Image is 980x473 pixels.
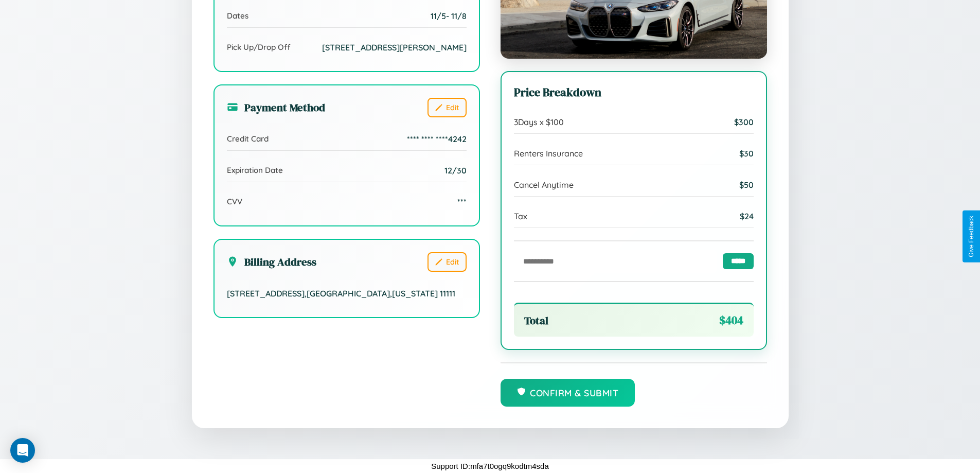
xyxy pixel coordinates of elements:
h3: Price Breakdown [514,84,754,100]
span: Tax [514,211,527,221]
span: $ 30 [739,148,754,159]
h3: Billing Address [227,254,316,269]
span: CVV [227,197,242,206]
span: 3 Days x $ 100 [514,117,564,127]
button: Edit [427,252,467,272]
button: Edit [427,98,467,117]
span: Dates [227,11,248,21]
div: Give Feedback [968,216,975,257]
span: $ 50 [739,180,754,190]
span: 12/30 [444,165,467,176]
span: Renters Insurance [514,148,583,159]
span: [STREET_ADDRESS] , [GEOGRAPHIC_DATA] , [US_STATE] 11111 [227,288,455,299]
span: Cancel Anytime [514,180,574,190]
h3: Payment Method [227,100,325,115]
span: [STREET_ADDRESS][PERSON_NAME] [322,42,467,52]
span: 11 / 5 - 11 / 8 [431,11,467,21]
span: $ 24 [740,211,754,221]
span: Total [524,313,548,328]
span: $ 300 [734,117,754,127]
div: Open Intercom Messenger [10,438,35,463]
span: Pick Up/Drop Off [227,42,291,52]
span: Expiration Date [227,165,283,175]
p: Support ID: mfa7t0ogq9kodtm4sda [431,459,548,473]
span: Credit Card [227,134,269,144]
button: Confirm & Submit [501,379,635,407]
span: $ 404 [719,312,743,328]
